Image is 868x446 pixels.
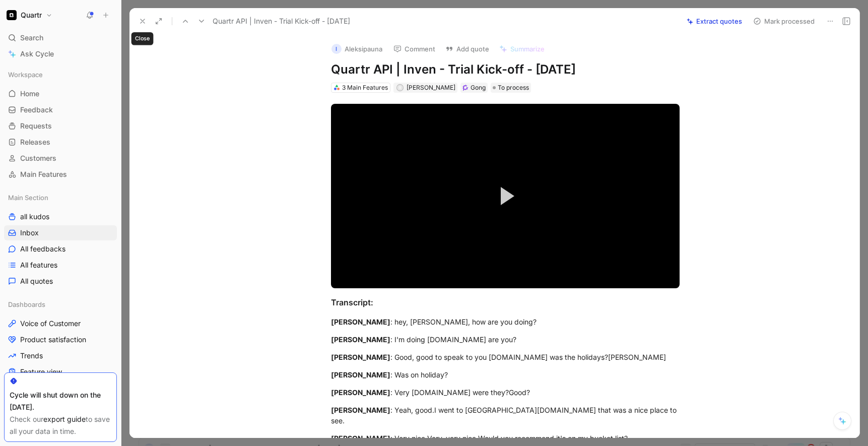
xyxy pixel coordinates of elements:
[20,367,62,377] span: Feature view
[4,332,117,347] a: Product satisfaction
[331,369,680,380] div: : Was on holiday?
[4,297,117,396] div: DashboardsVoice of CustomerProduct satisfactionTrendsFeature viewCustomer view
[8,193,48,203] span: Main Section
[331,406,390,414] mark: [PERSON_NAME]
[21,11,42,20] h1: Quartr
[20,137,50,147] span: Releases
[331,352,680,362] div: : Good, good to speak to you [DOMAIN_NAME] was the holidays?[PERSON_NAME]
[4,190,117,289] div: Main Sectionall kudosInboxAll feedbacksAll featuresAll quotes
[331,61,680,78] h1: Quartr API | Inven - Trial Kick-off - [DATE]
[331,316,680,327] div: : hey, [PERSON_NAME], how are you doing?
[498,83,529,93] span: To process
[331,387,680,398] div: : Very [DOMAIN_NAME] were they?Good?
[4,258,117,273] a: All features
[4,209,117,224] a: all kudos
[8,299,45,309] span: Dashboards
[4,46,117,61] a: Ask Cycle
[331,317,390,326] mark: [PERSON_NAME]
[20,32,43,44] span: Search
[4,8,55,22] button: QuartrQuartr
[331,433,680,443] div: : Very nice.Very, very nice.Would you recommend it's on my bucket list?
[10,413,111,437] div: Check our to save all your data in time.
[20,276,53,286] span: All quotes
[4,274,117,289] a: All quotes
[20,244,65,254] span: All feedbacks
[20,228,39,238] span: Inbox
[331,370,390,379] mark: [PERSON_NAME]
[4,297,117,312] div: Dashboards
[491,83,531,93] div: To process
[331,388,390,397] mark: [PERSON_NAME]
[331,104,680,288] div: Video Player
[213,15,350,27] span: Quartr API | Inven - Trial Kick-off - [DATE]
[483,173,528,219] button: Play Video
[4,167,117,182] a: Main Features
[4,190,117,205] div: Main Section
[4,151,117,166] a: Customers
[510,44,545,53] span: Summarize
[331,335,390,344] mark: [PERSON_NAME]
[331,434,390,442] mark: [PERSON_NAME]
[4,86,117,101] a: Home
[4,30,117,45] div: Search
[4,364,117,379] a: Feature view
[4,316,117,331] a: Voice of Customer
[20,318,81,329] span: Voice of Customer
[397,85,403,91] div: S
[749,14,819,28] button: Mark processed
[327,41,387,56] button: IAleksipauna
[131,32,154,45] div: Close
[4,102,117,117] a: Feedback
[331,334,680,345] div: : I'm doing [DOMAIN_NAME] are you?
[4,67,117,82] div: Workspace
[7,10,17,20] img: Quartr
[495,42,549,56] button: Summarize
[20,212,49,222] span: all kudos
[471,83,486,93] div: Gong
[331,353,390,361] mark: [PERSON_NAME]
[20,335,86,345] span: Product satisfaction
[20,153,56,163] span: Customers
[4,348,117,363] a: Trends
[8,70,43,80] span: Workspace
[43,415,86,423] a: export guide
[407,84,455,91] span: [PERSON_NAME]
[4,135,117,150] a: Releases
[682,14,747,28] button: Extract quotes
[331,405,680,426] div: : Yeah, good.I went to [GEOGRAPHIC_DATA][DOMAIN_NAME] that was a nice place to see.
[20,260,57,270] span: All features
[441,42,494,56] button: Add quote
[20,89,39,99] span: Home
[4,225,117,240] a: Inbox
[331,296,680,308] div: Transcript:
[389,42,440,56] button: Comment
[331,44,342,54] div: I
[20,105,53,115] span: Feedback
[20,48,54,60] span: Ask Cycle
[20,169,67,179] span: Main Features
[20,121,52,131] span: Requests
[10,389,111,413] div: Cycle will shut down on the [DATE].
[4,241,117,257] a: All feedbacks
[4,118,117,134] a: Requests
[20,351,43,361] span: Trends
[342,83,388,93] div: 3 Main Features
